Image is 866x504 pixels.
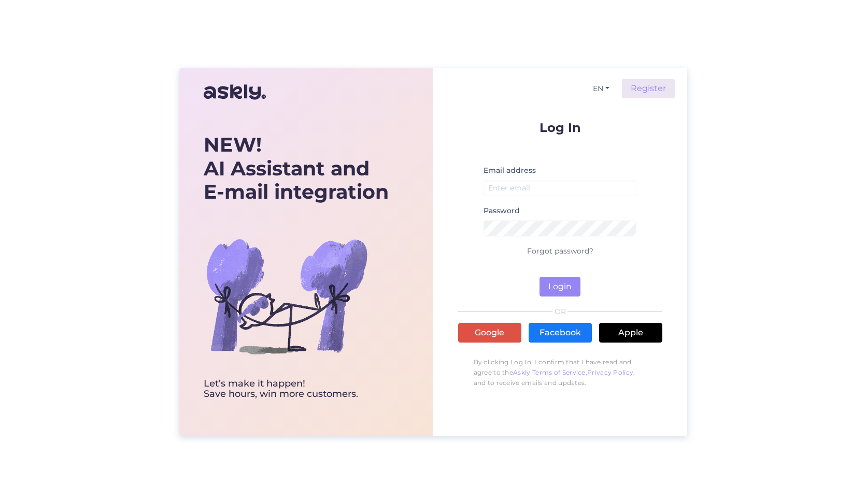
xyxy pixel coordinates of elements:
[540,277,580,297] button: Login
[484,180,637,196] input: Enter email
[204,80,266,105] img: Askly
[204,379,389,399] div: Let’s make it happen! Save hours, win more customers.
[587,368,633,376] a: Privacy Policy
[204,213,370,379] img: bg-askly
[513,368,586,376] a: Askly Terms of Service
[589,81,614,96] button: EN
[204,132,262,157] b: NEW!
[458,121,662,134] p: Log In
[484,205,520,216] label: Password
[527,246,593,256] a: Forgot password?
[484,165,536,176] label: Email address
[458,323,521,343] a: Google
[458,352,662,393] p: By clicking Log In, I confirm that I have read and agree to the , , and to receive emails and upd...
[529,323,592,343] a: Facebook
[599,323,662,343] a: Apple
[552,308,567,315] span: OR
[622,79,675,98] a: Register
[204,133,389,204] div: AI Assistant and E-mail integration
